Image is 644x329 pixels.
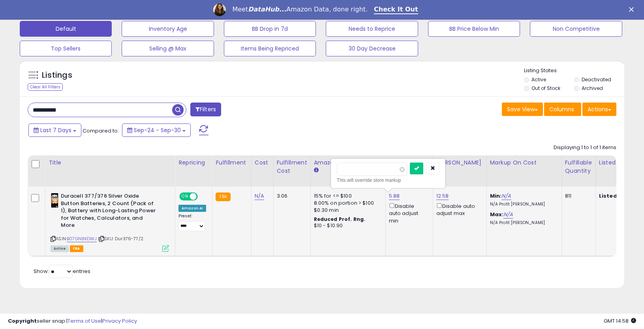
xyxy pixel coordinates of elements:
th: The percentage added to the cost of goods (COGS) that forms the calculator for Min & Max prices. [486,155,561,187]
label: Archived [582,85,603,92]
span: OFF [197,193,209,200]
button: Needs to Reprice [326,21,418,37]
i: DataHub... [248,6,286,13]
div: 8.00% on portion > $100 [314,200,379,207]
label: Out of Stock [531,85,560,92]
div: Markup on Cost [490,159,558,167]
div: $10 - $10.90 [314,222,379,229]
div: Disable auto adjust min [389,202,427,224]
label: Active [531,76,546,83]
div: Fulfillable Quantity [565,159,592,175]
div: 15% for <= $100 [314,193,379,200]
a: N/A [501,192,511,200]
span: ON [180,193,190,200]
div: This will override store markup [337,176,439,184]
div: ASIN: [51,193,169,251]
span: | SKU: Dur376-77/2 [98,236,143,242]
a: B07GN8KDWJ [67,236,97,242]
div: Title [49,159,172,167]
button: Default [20,21,112,37]
button: Top Sellers [20,41,112,56]
span: Compared to: [83,127,119,135]
img: 411+10s797L._SL40_.jpg [51,193,59,208]
div: Fulfillment [216,159,248,167]
b: Reduced Prof. Rng. [314,216,366,222]
button: Save View [502,103,543,116]
div: seller snap | | [8,318,137,325]
span: Sep-24 - Sep-30 [134,126,181,134]
p: Listing States: [524,67,624,75]
button: Actions [582,103,616,116]
button: Inventory Age [122,21,214,37]
div: Meet Amazon Data, done right. [232,6,368,13]
h5: Listings [42,70,72,81]
small: FBA [216,193,230,201]
label: Deactivated [582,76,611,83]
button: Selling @ Max [122,41,214,56]
b: Max: [490,211,504,218]
a: Privacy Policy [102,317,137,325]
b: Duracell 377/376 Silver Oxide Button Batteries, 2 Count (Pack of 1), Battery with Long-Lasting Po... [61,193,157,231]
a: Check It Out [374,6,418,14]
div: $0.30 min [314,207,379,214]
div: 811 [565,193,590,200]
div: [PERSON_NAME] [436,159,483,167]
a: N/A [503,211,513,219]
a: Terms of Use [68,317,101,325]
button: Columns [544,103,581,116]
p: N/A Profit [PERSON_NAME] [490,202,556,207]
div: Amazon Fees [314,159,382,167]
a: 12.58 [436,192,449,200]
span: 2025-10-11 14:58 GMT [604,317,636,325]
button: BB Drop in 7d [224,21,316,37]
div: Disable auto adjust max [436,202,481,217]
button: 30 Day Decrease [326,41,418,56]
span: Show: entries [34,267,90,275]
div: Fulfillment Cost [277,159,307,175]
a: N/A [255,192,264,200]
p: N/A Profit [PERSON_NAME] [490,220,556,226]
button: BB Price Below Min [428,21,520,37]
span: FBA [70,245,83,252]
a: 5.88 [389,192,400,200]
div: Preset: [178,213,206,231]
img: Profile image for Georgie [213,4,226,16]
div: Amazon AI [178,205,206,212]
button: Items Being Repriced [224,41,316,56]
div: Clear All Filters [28,83,63,91]
button: Sep-24 - Sep-30 [122,123,191,137]
b: Listed Price: [599,192,635,200]
button: Filters [190,103,221,116]
button: Non Competitive [530,21,622,37]
strong: Copyright [8,317,37,325]
button: Last 7 Days [28,123,81,137]
div: Repricing [178,159,209,167]
div: Cost [255,159,270,167]
span: All listings currently available for purchase on Amazon [51,245,69,252]
small: Amazon Fees. [314,167,319,174]
span: Last 7 Days [40,126,71,134]
div: Close [629,7,637,12]
div: 3.06 [277,193,304,200]
div: Displaying 1 to 1 of 1 items [554,144,616,151]
b: Min: [490,192,502,200]
span: Columns [549,105,574,113]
